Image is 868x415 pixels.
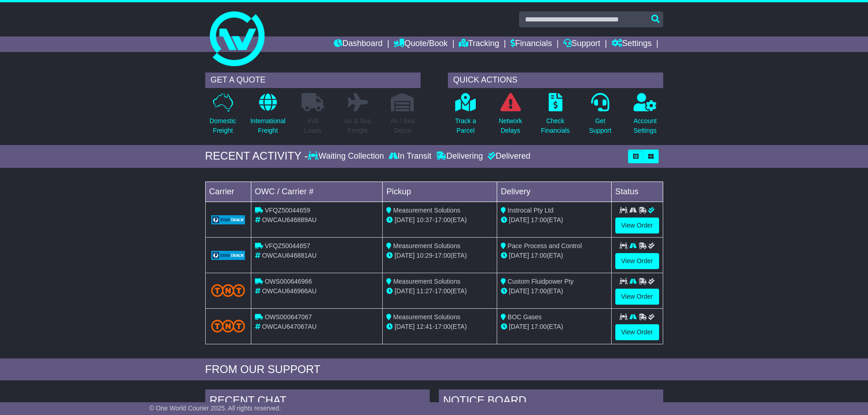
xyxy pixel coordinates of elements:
[459,36,499,52] a: Tracking
[211,284,245,296] img: TNT_Domestic.png
[209,116,236,135] p: Domestic Freight
[386,286,493,296] div: - (ETA)
[508,313,542,321] span: BOC Gases
[393,242,460,249] span: Measurement Solutions
[455,93,477,140] a: Track aParcel
[395,216,415,223] span: [DATE]
[416,323,432,330] span: 12:41
[615,289,659,305] a: View Order
[485,151,530,161] div: Delivered
[262,287,317,295] span: OWCAU646966AU
[262,323,317,330] span: OWCAU647067AU
[265,242,310,249] span: VFQZ50044657
[395,323,415,330] span: [DATE]
[531,252,547,259] span: 17:00
[501,286,608,296] div: (ETA)
[501,215,608,225] div: (ETA)
[265,278,312,285] span: OWS000646966
[509,252,529,259] span: [DATE]
[435,323,451,330] span: 17:00
[435,216,451,223] span: 17:00
[508,278,574,285] span: Custom Fluidpower Pty
[395,287,415,295] span: [DATE]
[393,313,460,321] span: Measurement Solutions
[205,73,421,88] div: GET A QUOTE
[508,242,582,249] span: Pace Process and Control
[455,116,476,135] p: Track a Parcel
[262,252,317,259] span: OWCAU646881AU
[386,251,493,260] div: - (ETA)
[509,216,529,223] span: [DATE]
[509,323,529,330] span: [DATE]
[541,116,570,135] p: Check Financials
[205,363,663,376] div: FROM OUR SUPPORT
[416,287,432,295] span: 11:27
[211,320,245,332] img: TNT_Domestic.png
[390,116,415,135] p: Air / Sea Depot
[531,287,547,295] span: 17:00
[541,93,570,140] a: CheckFinancials
[308,151,386,161] div: Waiting Collection
[334,36,383,52] a: Dashboard
[611,182,663,202] td: Status
[211,215,245,224] img: GetCarrierServiceLogo
[501,322,608,332] div: (ETA)
[211,251,245,260] img: GetCarrierServiceLogo
[262,216,317,223] span: OWCAU646889AU
[205,150,308,163] div: RECENT ACTIVITY -
[435,252,451,259] span: 17:00
[509,287,529,295] span: [DATE]
[497,182,611,202] td: Delivery
[386,151,434,161] div: In Transit
[416,252,432,259] span: 10:29
[448,73,663,88] div: QUICK ACTIONS
[394,36,447,52] a: Quote/Book
[265,207,310,214] span: VFQZ50044659
[508,207,553,214] span: Instrocal Pty Ltd
[386,322,493,332] div: - (ETA)
[251,182,383,202] td: OWC / Carrier #
[498,93,522,140] a: NetworkDelays
[250,116,286,135] p: International Freight
[531,216,547,223] span: 17:00
[612,36,652,52] a: Settings
[589,116,611,135] p: Get Support
[301,116,324,135] p: Full Loads
[615,218,659,233] a: View Order
[435,287,451,295] span: 17:00
[615,253,659,269] a: View Order
[563,36,600,52] a: Support
[499,116,522,135] p: Network Delays
[416,216,432,223] span: 10:37
[434,151,485,161] div: Delivering
[501,251,608,260] div: (ETA)
[386,215,493,225] div: - (ETA)
[531,323,547,330] span: 17:00
[205,182,251,202] td: Carrier
[634,116,657,135] p: Account Settings
[250,93,286,140] a: InternationalFreight
[393,278,460,285] span: Measurement Solutions
[510,36,552,52] a: Financials
[633,93,657,140] a: AccountSettings
[588,93,612,140] a: GetSupport
[439,389,663,414] div: NOTICE BOARD
[265,313,312,321] span: OWS000647067
[149,405,281,412] span: © One World Courier 2025. All rights reserved.
[393,207,460,214] span: Measurement Solutions
[383,182,497,202] td: Pickup
[344,116,371,135] p: Air & Sea Freight
[209,93,236,140] a: DomesticFreight
[205,389,430,414] div: RECENT CHAT
[615,324,659,340] a: View Order
[395,252,415,259] span: [DATE]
